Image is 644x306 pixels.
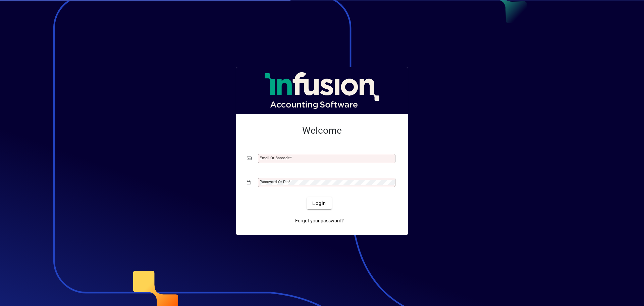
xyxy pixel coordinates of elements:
[307,197,331,209] button: Login
[260,179,288,184] mat-label: Password or Pin
[292,215,346,227] a: Forgot your password?
[260,156,290,160] mat-label: Email or Barcode
[295,217,344,224] span: Forgot your password?
[247,125,397,136] h2: Welcome
[312,200,326,207] span: Login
